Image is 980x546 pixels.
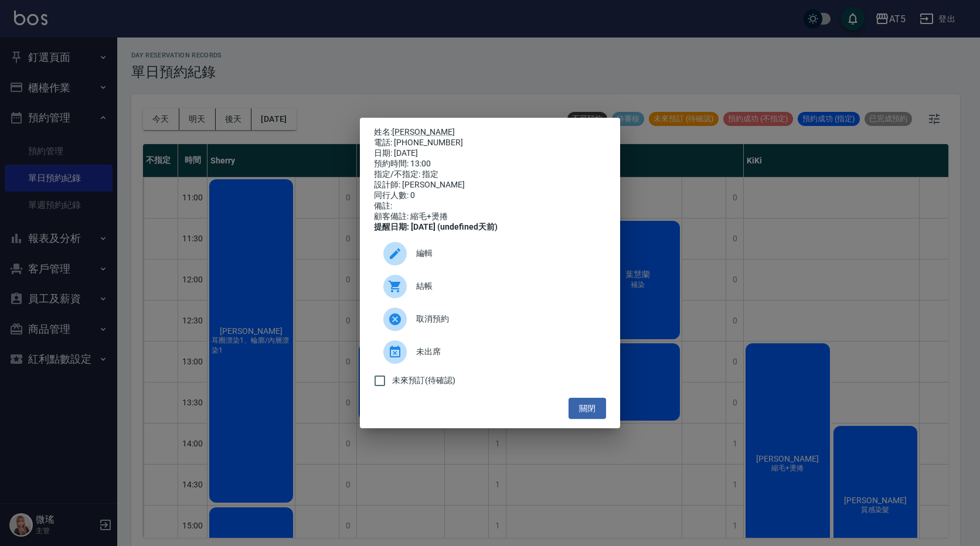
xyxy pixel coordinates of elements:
div: 提醒日期: [DATE] (undefined天前) [374,222,606,233]
button: 關閉 [569,398,606,419]
div: 預約時間: 13:00 [374,159,606,169]
div: 備註: [374,201,606,211]
span: 取消預約 [416,313,597,325]
p: 姓名: [374,127,606,138]
span: 編輯 [416,247,597,260]
div: 編輯 [374,237,606,270]
span: 未來預訂(待確認) [392,374,455,387]
div: 同行人數: 0 [374,190,606,201]
div: 指定/不指定: 指定 [374,169,606,180]
div: 日期: [DATE] [374,148,606,159]
div: 取消預約 [374,303,606,336]
a: [PERSON_NAME] [392,127,455,136]
div: 顧客備註: 縮毛+燙捲 [374,211,606,222]
div: 未出席 [374,336,606,368]
div: 電話: [PHONE_NUMBER] [374,138,606,148]
div: 設計師: [PERSON_NAME] [374,180,606,190]
span: 結帳 [416,280,597,292]
span: 未出席 [416,346,597,358]
a: 結帳 [374,270,606,303]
